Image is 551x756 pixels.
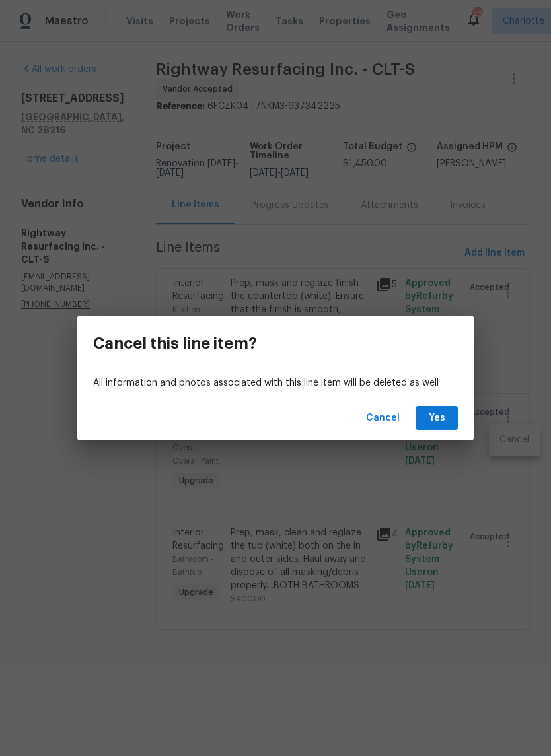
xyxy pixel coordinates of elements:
button: Yes [416,406,458,430]
span: Yes [426,410,447,427]
p: All information and photos associated with this line item will be deleted as well [93,376,458,390]
button: Cancel [361,406,405,430]
span: Cancel [366,410,400,427]
h3: Cancel this line item? [93,334,257,353]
